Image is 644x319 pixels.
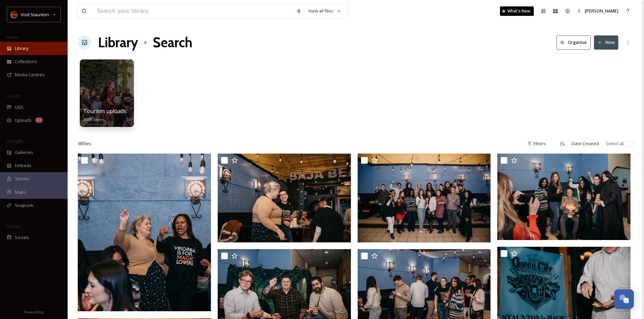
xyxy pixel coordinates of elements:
span: Socials [15,234,29,241]
h1: Search [153,32,192,53]
span: Uploads [15,117,32,124]
span: SnapLink [15,202,33,209]
button: New [594,35,618,49]
button: Organise [556,35,591,49]
img: images.png [11,11,18,18]
span: Maps [15,189,26,195]
span: MEDIA [7,35,19,40]
span: Library [15,45,28,52]
span: UGC [15,104,24,110]
a: Library [98,32,138,53]
img: VirginiaTourismvisit-60.jpg [497,154,630,240]
a: View all files [305,4,344,18]
input: Search your library [94,4,293,19]
img: VirginiaTourismvisit-59.jpg [218,154,351,242]
span: 2005 items [83,116,105,123]
button: Open Chat [614,289,634,309]
span: Embeds [15,162,31,169]
span: WIDGETS [7,139,22,144]
span: [PERSON_NAME] [585,8,618,14]
span: 98 file s [78,140,91,147]
span: Galleries [15,149,33,156]
span: Privacy Policy [24,310,44,314]
img: VirginiaTourismvisit-58.jpg [78,154,211,311]
span: Visit Staunton [21,11,49,18]
span: COLLECT [7,94,21,99]
span: Tourism uploads [83,107,126,115]
a: Privacy Policy [24,308,44,316]
a: Tourism uploads2005 items [83,108,126,123]
span: Select all [606,140,624,147]
a: [PERSON_NAME] [574,4,622,18]
div: 42 [35,117,43,123]
span: SOCIALS [7,224,20,229]
a: What's New [500,6,534,16]
span: Media Centres [15,72,45,78]
span: Stories [15,176,29,182]
div: Filters [524,137,549,150]
a: Organise [556,35,594,49]
div: Date Created [568,137,602,150]
span: Collections [15,58,37,65]
img: VirginiaTourismvisit-57.jpg [358,154,491,242]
